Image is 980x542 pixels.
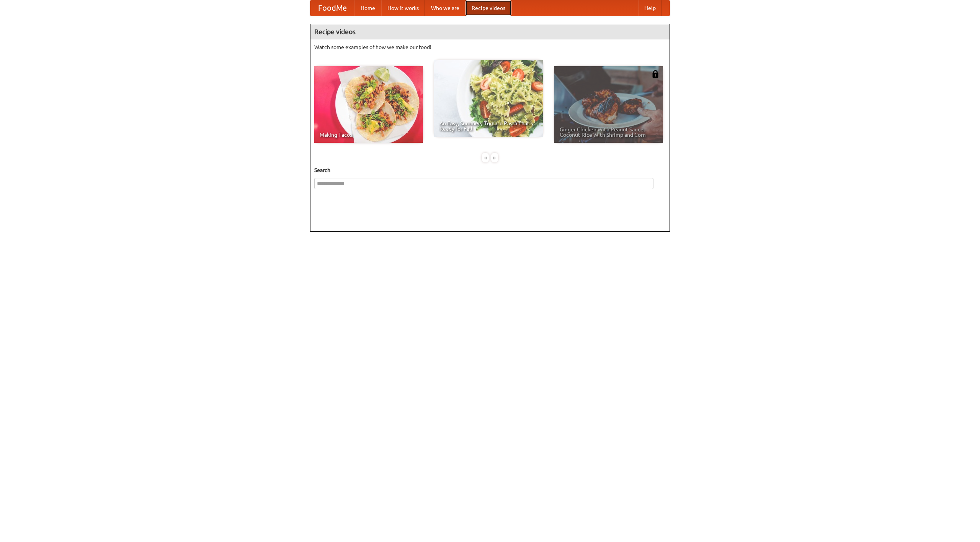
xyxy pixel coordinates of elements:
img: 483408.png [652,70,659,78]
span: An Easy, Summery Tomato Pasta That's Ready for Fall [439,121,537,131]
a: Who we are [425,0,465,16]
div: » [491,153,498,162]
span: Making Tacos [320,132,418,138]
a: Help [638,0,662,16]
a: Home [354,0,381,16]
p: Watch some examples of how we make our food! [314,43,666,51]
h4: Recipe videos [310,24,670,39]
a: Recipe videos [465,0,511,16]
h5: Search [314,166,666,174]
a: How it works [381,0,425,16]
div: « [482,153,489,162]
a: FoodMe [310,0,354,16]
a: Making Tacos [314,66,423,143]
a: An Easy, Summery Tomato Pasta That's Ready for Fall [434,60,543,137]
